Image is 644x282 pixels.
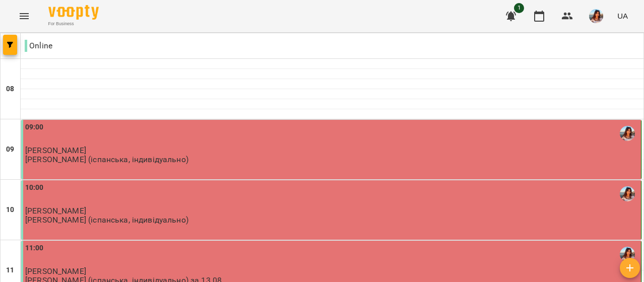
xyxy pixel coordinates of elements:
[620,186,635,201] img: Циганова Єлизавета (і)
[48,5,99,20] img: Voopty Logo
[25,266,86,276] span: [PERSON_NAME]
[6,84,14,95] h6: 08
[25,182,44,193] label: 10:00
[514,3,524,13] span: 1
[25,155,188,164] p: [PERSON_NAME] (іспанська, індивідуально)
[589,9,603,23] img: f52eb29bec7ed251b61d9497b14fac82.jpg
[620,126,635,141] img: Циганова Єлизавета (і)
[25,122,44,133] label: 09:00
[6,265,14,276] h6: 11
[25,243,44,254] label: 11:00
[6,144,14,155] h6: 09
[25,216,188,224] p: [PERSON_NAME] (іспанська, індивідуально)
[620,258,640,278] button: Створити урок
[25,206,86,216] span: [PERSON_NAME]
[12,4,36,28] button: Menu
[25,146,86,155] span: [PERSON_NAME]
[6,204,14,216] h6: 10
[620,247,635,262] img: Циганова Єлизавета (і)
[617,11,628,21] span: UA
[613,7,632,25] button: UA
[25,40,52,52] p: Online
[48,21,99,27] span: For Business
